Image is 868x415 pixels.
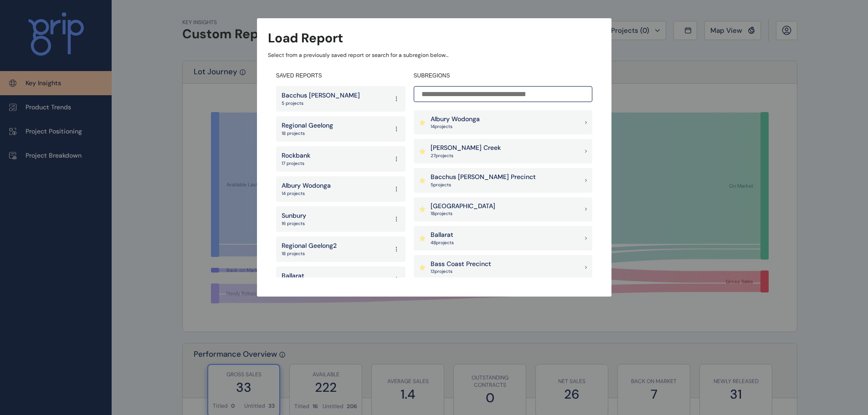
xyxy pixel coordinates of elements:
[431,123,480,130] p: 14 project s
[282,251,337,257] p: 18 projects
[431,202,495,211] p: [GEOGRAPHIC_DATA]
[282,100,360,107] p: 5 projects
[431,231,454,240] p: Ballarat
[282,91,360,100] p: Bacchus [PERSON_NAME]
[282,151,310,160] p: Rockbank
[282,181,331,190] p: Albury Wodonga
[268,51,601,59] p: Select from a previously saved report or search for a subregion below...
[431,210,495,217] p: 18 project s
[282,160,310,167] p: 17 projects
[282,211,306,220] p: Sunbury
[282,190,331,197] p: 14 projects
[282,241,337,251] p: Regional Geelong2
[431,153,501,159] p: 27 project s
[282,272,306,281] p: Ballarat
[431,143,501,153] p: [PERSON_NAME] Creek
[431,260,491,269] p: Bass Coast Precinct
[431,182,536,188] p: 5 project s
[431,240,454,246] p: 48 project s
[282,121,333,130] p: Regional Geelong
[276,72,406,80] h4: SAVED REPORTS
[282,130,333,137] p: 18 projects
[431,268,491,275] p: 13 project s
[268,29,343,47] h3: Load Report
[431,173,536,182] p: Bacchus [PERSON_NAME] Precinct
[431,115,480,124] p: Albury Wodonga
[282,220,306,227] p: 16 projects
[414,72,592,80] h4: SUBREGIONS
